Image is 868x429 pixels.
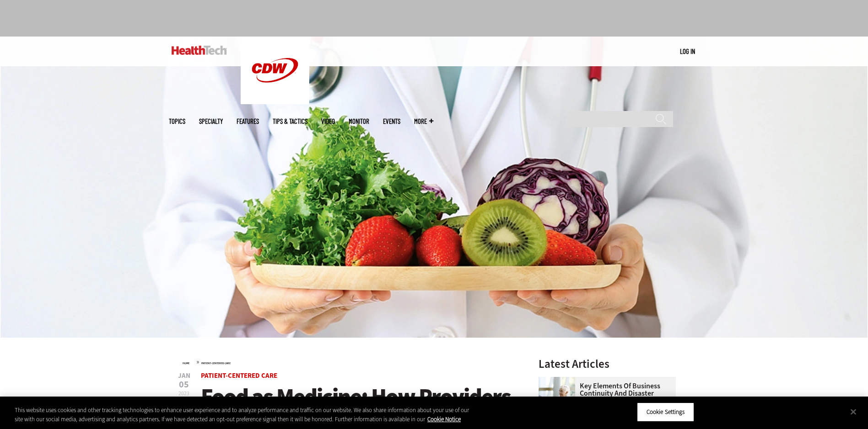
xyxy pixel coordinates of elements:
[169,118,185,125] span: Topics
[680,47,695,55] a: Log in
[273,118,307,125] a: Tips & Tactics
[241,37,309,104] img: Home
[172,46,227,55] img: Home
[178,372,190,379] span: Jan
[539,358,676,370] h3: Latest Articles
[383,118,400,125] a: Events
[539,382,670,404] a: Key Elements of Business Continuity and Disaster Recovery for Healthcare
[178,380,190,389] span: 05
[241,97,309,106] a: CDW
[201,361,231,365] a: Patient-Centered Care
[539,377,580,384] a: incident response team discusses around a table
[349,118,369,125] a: MonITor
[183,358,515,365] div: »
[843,402,863,422] button: Close
[237,118,259,125] a: Features
[321,118,335,125] a: Video
[414,118,433,125] span: More
[199,118,223,125] span: Specialty
[427,415,461,423] a: More information about your privacy
[680,47,695,56] div: User menu
[201,371,277,380] a: Patient-Centered Care
[539,377,575,413] img: incident response team discusses around a table
[183,361,189,365] a: Home
[15,406,477,424] div: This website uses cookies and other tracking technologies to enhance user experience and to analy...
[637,403,694,422] button: Cookie Settings
[178,390,189,397] span: 2023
